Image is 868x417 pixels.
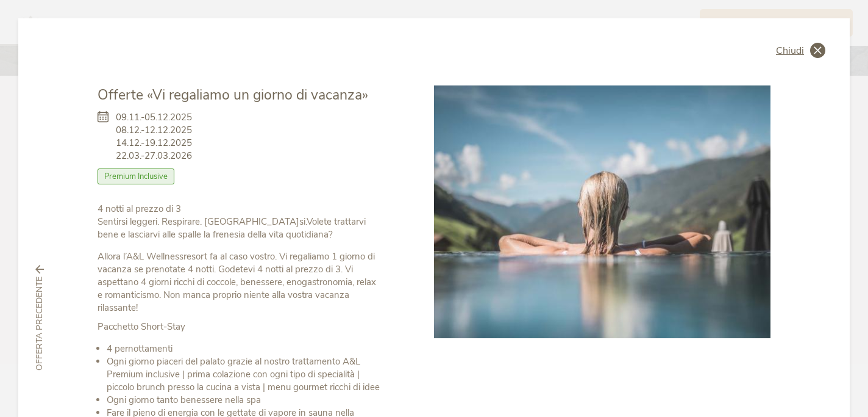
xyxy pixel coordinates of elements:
li: 4 pernottamenti [107,343,380,355]
span: 09.11.-05.12.2025 08.12.-12.12.2025 14.12.-19.12.2025 22.03.-27.03.2026 [116,111,192,162]
span: Premium Inclusive [98,169,174,184]
p: Sentirsi leggeri. Respirare. [GEOGRAPHIC_DATA]si. [98,203,380,241]
strong: Volete trattarvi bene e lasciarvi alle spalle la frenesia della vita quotidiana? [98,216,366,241]
img: Offerte «Vi regaliamo un giorno di vacanza» [434,85,770,338]
li: Ogni giorno piaceri del palato grazie al nostro trattamento A&L Premium inclusive | prima colazio... [107,355,380,394]
span: Chiudi [776,46,804,56]
strong: Pacchetto Short-Stay [98,321,185,333]
span: Offerta precedente [34,277,46,371]
p: Allora l’A&L Wellnessresort fa al caso vostro. Vi regaliamo 1 giorno di vacanza se prenotate 4 no... [98,250,380,314]
span: Offerte «Vi regaliamo un giorno di vacanza» [98,85,368,104]
strong: 4 notti al prezzo di 3 [98,203,181,215]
